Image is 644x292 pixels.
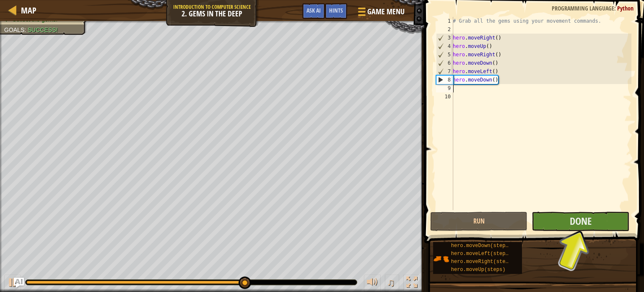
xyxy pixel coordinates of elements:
span: Map [21,5,36,16]
span: hero.moveUp(steps) [451,267,506,273]
button: Ask AI [302,3,325,19]
div: 2 [436,25,453,34]
div: 5 [436,50,453,59]
span: : [614,4,617,12]
span: Programming language [552,4,614,12]
button: ♫ [385,275,399,292]
span: Hints [329,6,343,14]
img: portrait.png [433,251,449,267]
div: 9 [436,84,453,92]
div: 7 [436,67,453,76]
span: Goals [4,26,24,33]
button: Adjust volume [364,275,381,292]
span: Python [617,4,634,12]
div: 1 [436,17,453,25]
button: Run [430,212,528,231]
span: Game Menu [367,6,405,17]
button: Game Menu [351,3,410,23]
span: Ask AI [306,6,321,14]
div: 3 [436,34,453,42]
div: 10 [436,92,453,101]
span: hero.moveRight(steps) [451,259,514,265]
button: Ask AI [14,278,24,288]
div: 8 [436,76,453,84]
span: : [24,26,28,33]
span: Success! [28,26,58,33]
button: Ctrl + P: Play [4,275,21,292]
span: ♫ [387,276,395,289]
a: Map [17,5,36,16]
span: Done [570,214,592,228]
span: hero.moveLeft(steps) [451,251,512,257]
div: 4 [436,42,453,50]
span: hero.moveDown(steps) [451,243,512,249]
div: 6 [436,59,453,67]
button: Done [532,212,629,231]
button: Toggle fullscreen [403,275,420,292]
